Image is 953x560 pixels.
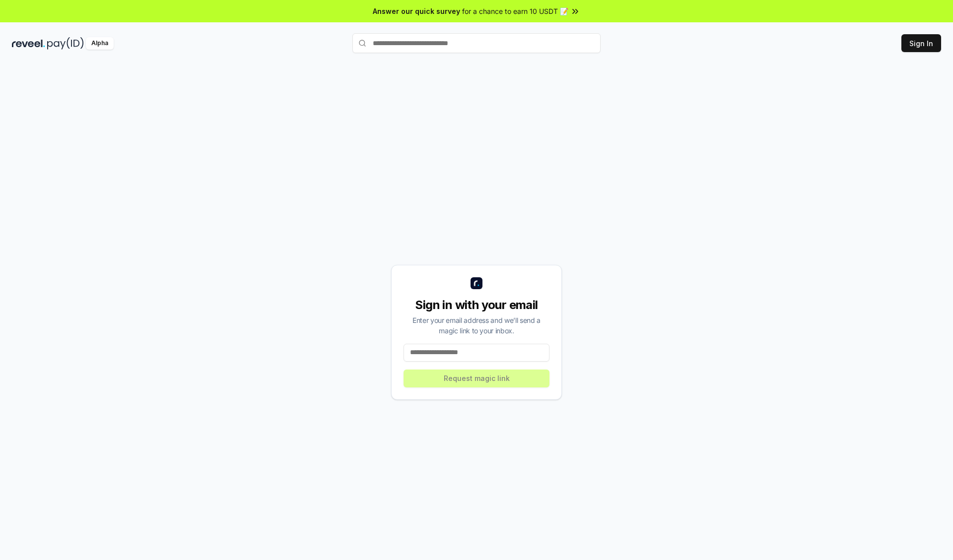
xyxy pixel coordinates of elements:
div: Enter your email address and we’ll send a magic link to your inbox. [404,315,549,336]
span: Answer our quick survey [373,6,460,16]
img: logo_small [471,277,482,289]
button: Sign In [901,34,941,52]
div: Alpha [86,37,114,50]
div: Sign in with your email [404,297,549,313]
img: pay_id [47,37,84,50]
img: reveel_dark [12,37,45,50]
span: for a chance to earn 10 USDT 📝 [462,6,568,16]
